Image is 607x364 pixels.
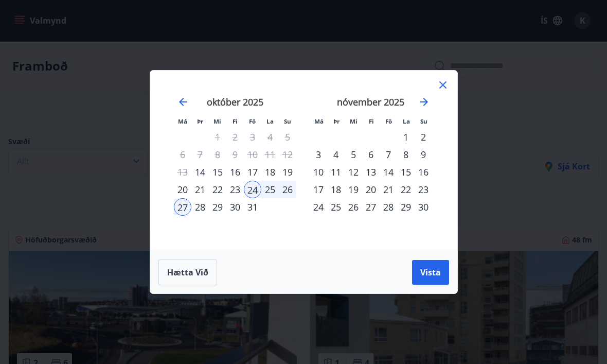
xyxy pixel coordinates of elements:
small: Má [314,117,324,125]
td: Not available. fimmtudagur, 9. október 2025 [226,146,244,163]
small: Su [284,117,291,125]
td: Choose þriðjudagur, 18. nóvember 2025 as your check-in date. It’s available. [327,181,345,198]
div: 27 [174,198,191,216]
td: Not available. föstudagur, 3. október 2025 [244,128,261,146]
div: 7 [380,146,397,163]
div: 11 [327,163,345,181]
strong: nóvember 2025 [337,96,404,108]
div: 22 [397,181,415,198]
td: Not available. laugardagur, 4. október 2025 [261,128,279,146]
div: 23 [226,181,244,198]
td: Choose fimmtudagur, 20. nóvember 2025 as your check-in date. It’s available. [362,181,380,198]
td: Choose mánudagur, 20. október 2025 as your check-in date. It’s available. [174,181,191,198]
td: Choose fimmtudagur, 13. nóvember 2025 as your check-in date. It’s available. [362,163,380,181]
div: 18 [327,181,345,198]
td: Choose sunnudagur, 23. nóvember 2025 as your check-in date. It’s available. [415,181,432,198]
td: Not available. föstudagur, 10. október 2025 [244,146,261,163]
div: 24 [310,198,327,216]
td: Choose miðvikudagur, 19. nóvember 2025 as your check-in date. It’s available. [345,181,362,198]
td: Choose mánudagur, 10. nóvember 2025 as your check-in date. It’s available. [310,163,327,181]
small: Mi [350,117,358,125]
small: Su [420,117,427,125]
div: 14 [380,163,397,181]
td: Choose laugardagur, 15. nóvember 2025 as your check-in date. It’s available. [397,163,415,181]
div: 9 [415,146,432,163]
td: Selected. laugardagur, 25. október 2025 [261,181,279,198]
div: 18 [261,163,279,181]
div: Calendar [163,83,445,238]
td: Choose fimmtudagur, 27. nóvember 2025 as your check-in date. It’s available. [362,198,380,216]
div: 16 [415,163,432,181]
div: 19 [279,163,296,181]
div: 23 [415,181,432,198]
td: Choose miðvikudagur, 5. nóvember 2025 as your check-in date. It’s available. [345,146,362,163]
small: Fi [369,117,374,125]
td: Not available. þriðjudagur, 7. október 2025 [191,146,209,163]
td: Choose sunnudagur, 9. nóvember 2025 as your check-in date. It’s available. [415,146,432,163]
div: 15 [209,163,226,181]
td: Selected as start date. föstudagur, 24. október 2025 [244,181,261,198]
td: Choose föstudagur, 14. nóvember 2025 as your check-in date. It’s available. [380,163,397,181]
td: Choose þriðjudagur, 21. október 2025 as your check-in date. It’s available. [191,181,209,198]
div: 3 [310,146,327,163]
small: Fi [233,117,238,125]
td: Not available. miðvikudagur, 8. október 2025 [209,146,226,163]
div: 20 [174,181,191,198]
small: Fö [385,117,392,125]
div: 6 [362,146,380,163]
td: Choose föstudagur, 28. nóvember 2025 as your check-in date. It’s available. [380,198,397,216]
td: Choose föstudagur, 31. október 2025 as your check-in date. It’s available. [244,198,261,216]
div: 25 [261,181,279,198]
div: Move backward to switch to the previous month. [177,96,189,108]
small: La [266,117,274,125]
td: Choose sunnudagur, 2. nóvember 2025 as your check-in date. It’s available. [415,128,432,146]
div: 13 [362,163,380,181]
td: Not available. sunnudagur, 5. október 2025 [279,128,296,146]
div: 15 [397,163,415,181]
small: Má [178,117,187,125]
div: 24 [244,181,261,198]
div: 28 [191,198,209,216]
div: 29 [209,198,226,216]
div: 26 [279,181,296,198]
td: Choose laugardagur, 22. nóvember 2025 as your check-in date. It’s available. [397,181,415,198]
td: Not available. laugardagur, 11. október 2025 [261,146,279,163]
td: Choose sunnudagur, 30. nóvember 2025 as your check-in date. It’s available. [415,198,432,216]
td: Choose fimmtudagur, 6. nóvember 2025 as your check-in date. It’s available. [362,146,380,163]
div: 28 [380,198,397,216]
div: 17 [244,163,261,181]
div: 17 [310,181,327,198]
td: Choose laugardagur, 18. október 2025 as your check-in date. It’s available. [261,163,279,181]
div: 8 [397,146,415,163]
div: 16 [226,163,244,181]
td: Choose sunnudagur, 19. október 2025 as your check-in date. It’s available. [279,163,296,181]
td: Choose þriðjudagur, 28. október 2025 as your check-in date. It’s available. [191,198,209,216]
td: Choose mánudagur, 3. nóvember 2025 as your check-in date. It’s available. [310,146,327,163]
td: Not available. fimmtudagur, 2. október 2025 [226,128,244,146]
td: Not available. miðvikudagur, 1. október 2025 [209,128,226,146]
span: Vista [420,267,441,278]
small: La [403,117,410,125]
td: Choose laugardagur, 8. nóvember 2025 as your check-in date. It’s available. [397,146,415,163]
td: Selected as end date. mánudagur, 27. október 2025 [174,198,191,216]
div: 20 [362,181,380,198]
div: 4 [327,146,345,163]
td: Choose fimmtudagur, 16. október 2025 as your check-in date. It’s available. [226,163,244,181]
td: Choose fimmtudagur, 30. október 2025 as your check-in date. It’s available. [226,198,244,216]
div: 30 [226,198,244,216]
td: Choose mánudagur, 17. nóvember 2025 as your check-in date. It’s available. [310,181,327,198]
td: Choose miðvikudagur, 15. október 2025 as your check-in date. It’s available. [209,163,226,181]
div: 14 [191,163,209,181]
button: Vista [412,260,449,285]
div: 27 [362,198,380,216]
td: Choose föstudagur, 21. nóvember 2025 as your check-in date. It’s available. [380,181,397,198]
td: Choose þriðjudagur, 25. nóvember 2025 as your check-in date. It’s available. [327,198,345,216]
div: Move forward to switch to the next month. [418,96,430,108]
td: Choose laugardagur, 29. nóvember 2025 as your check-in date. It’s available. [397,198,415,216]
div: 1 [397,128,415,146]
td: Choose þriðjudagur, 14. október 2025 as your check-in date. It’s available. [191,163,209,181]
div: 26 [345,198,362,216]
div: 21 [191,181,209,198]
td: Choose miðvikudagur, 26. nóvember 2025 as your check-in date. It’s available. [345,198,362,216]
strong: október 2025 [207,96,263,108]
